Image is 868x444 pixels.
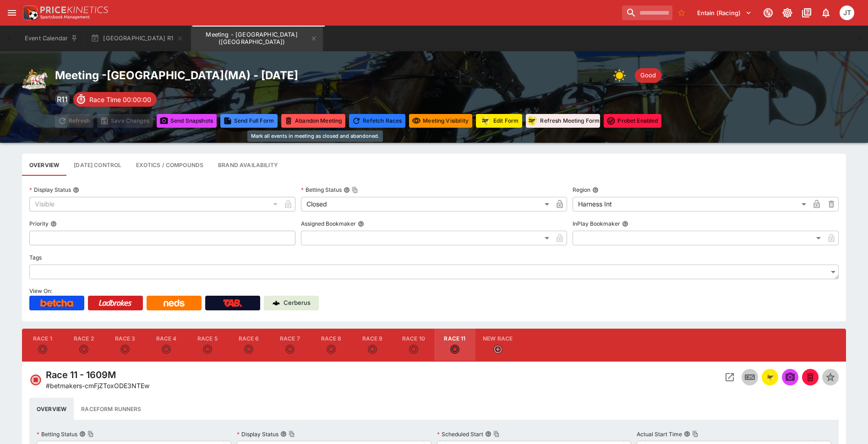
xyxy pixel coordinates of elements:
[476,114,522,128] button: Update RacingForm for all races in this meeting
[692,431,699,437] button: Copy To Clipboard
[525,114,538,127] div: racingform
[269,329,311,362] button: Race 7
[40,15,90,19] img: Sportsbook Management
[479,114,491,127] div: racingform
[29,398,839,420] div: basic tabs example
[120,345,130,354] svg: Closed
[635,68,661,83] div: Track Condition: Good
[622,221,628,227] button: InPlay Bookmaker
[187,329,228,362] button: Race 5
[191,26,323,51] button: Meeting - Plainridge Racecourse (USA)
[264,296,319,310] a: Cerberus
[4,5,20,21] button: open drawer
[146,329,187,362] button: Race 4
[237,430,278,438] p: Display Status
[840,5,854,20] div: Josh Tanner
[79,345,88,354] svg: Closed
[46,381,149,390] p: Copy To Clipboard
[692,5,757,20] button: Select Tenant
[573,220,620,227] p: InPlay Bookmaker
[622,5,672,20] input: search
[98,299,132,307] img: Ladbrokes
[674,5,689,20] button: No Bookmarks
[525,115,538,126] img: racingform.png
[74,398,148,420] button: Raceform Runners
[742,369,758,385] button: Inplay
[87,431,94,437] button: Copy To Clipboard
[635,71,661,80] span: Good
[29,186,71,194] p: Display Status
[29,197,281,211] div: Visible
[281,114,345,128] button: Mark all events in meeting as closed and abandoned.
[760,5,776,21] button: Connected to PK
[29,220,49,227] p: Priority
[604,114,661,128] button: Toggle ProBet for every event in this meeting
[764,372,775,382] img: racingform.png
[20,4,38,22] img: PriceKinetics Logo
[592,187,599,193] button: Region
[409,345,418,354] svg: Closed
[479,115,491,126] img: racingform.png
[352,187,358,193] button: Copy To Clipboard
[721,369,738,385] button: Open Event
[526,114,600,128] button: Refresh Meeting Form
[273,299,280,307] img: Cerberus
[50,221,57,227] button: Priority
[223,299,242,307] img: TabNZ
[22,329,63,362] button: Race 1
[782,369,798,385] span: Send Snapshot
[285,345,295,354] svg: Closed
[779,5,796,21] button: Toggle light/dark mode
[46,369,149,381] h4: Race 11 - 1609M
[762,369,778,385] button: racingform
[485,431,491,437] button: Scheduled StartCopy To Clipboard
[247,130,383,142] div: Mark all events in meeting as closed and abandoned.
[37,430,77,438] p: Betting Status
[63,329,104,362] button: Race 2
[409,114,472,128] button: Set all events in meeting to specified visibility
[129,154,211,176] button: View and edit meeting dividends and compounds.
[637,430,682,438] p: Actual Start Time
[434,329,475,362] button: Race 11
[798,5,815,21] button: Documentation
[764,372,775,383] div: racingform
[73,187,79,193] button: Display Status
[228,329,269,362] button: Race 6
[493,431,500,437] button: Copy To Clipboard
[162,345,171,354] svg: Closed
[164,299,184,307] img: Neds
[301,220,356,227] p: Assigned Bookmaker
[684,431,690,437] button: Actual Start TimeCopy To Clipboard
[89,95,151,104] p: Race Time 00:00:00
[393,329,434,362] button: Race 10
[29,374,42,386] svg: Closed
[344,187,350,193] button: Betting StatusCopy To Clipboard
[437,430,483,438] p: Scheduled Start
[40,6,108,13] img: PriceKinetics
[349,114,405,128] button: Refetching all race data will discard any changes you have made and reload the latest race data f...
[358,221,364,227] button: Assigned Bookmaker
[38,345,47,354] svg: Closed
[29,254,42,261] p: Tags
[22,66,48,92] img: harness_racing.png
[301,197,552,211] div: Closed
[327,345,336,354] svg: Closed
[822,369,839,385] button: Set Featured Event
[157,114,217,128] button: Send Snapshots
[818,5,834,21] button: Notifications
[29,287,52,294] span: View On:
[79,431,86,437] button: Betting StatusCopy To Clipboard
[301,186,342,194] p: Betting Status
[368,345,377,354] svg: Closed
[613,66,631,85] img: sun.png
[55,68,298,82] h2: Meeting - [GEOGRAPHIC_DATA] ( MA ) - [DATE]
[40,299,73,307] img: Betcha
[450,345,459,354] svg: Closed
[289,431,295,437] button: Copy To Clipboard
[284,298,311,308] p: Cerberus
[311,329,352,362] button: Race 8
[613,66,631,85] div: Weather: null
[280,431,287,437] button: Display StatusCopy To Clipboard
[352,329,393,362] button: Race 9
[19,26,83,51] button: Event Calendar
